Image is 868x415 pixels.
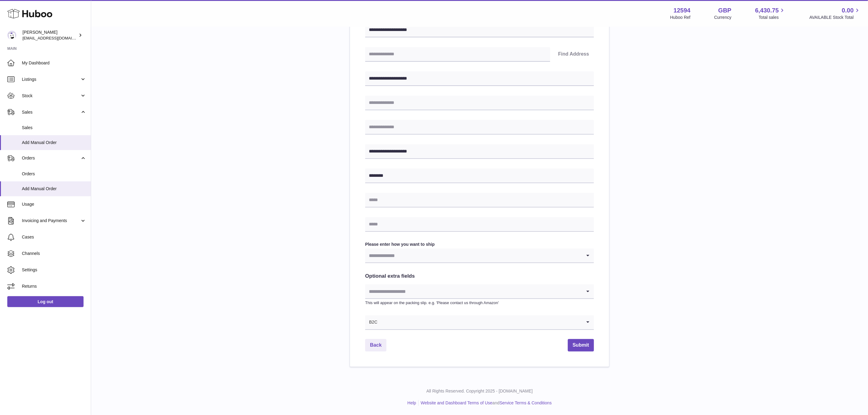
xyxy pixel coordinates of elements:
[365,249,582,262] input: Search for option
[365,315,378,329] span: B2C
[365,315,594,330] div: Search for option
[365,284,594,299] div: Search for option
[809,15,861,20] span: AVAILABLE Stock Total
[755,6,786,20] a: 6,430.75 Total sales
[22,36,89,40] span: [EMAIL_ADDRESS][DOMAIN_NAME]
[22,140,86,146] span: Add Manual Order
[407,400,416,405] a: Help
[22,251,86,256] span: Channels
[499,400,552,405] a: Service Terms & Conditions
[809,6,861,20] a: 0.00 AVAILABLE Stock Total
[365,249,594,263] div: Search for option
[365,300,594,306] p: This will appear on the packing slip. e.g. 'Please contact us through Amazon'
[421,400,492,405] a: Website and Dashboard Terms of Use
[568,339,594,352] button: Submit
[22,155,80,161] span: Orders
[378,315,582,329] input: Search for option
[96,388,863,394] p: All Rights Reserved. Copyright 2025 - [DOMAIN_NAME]
[22,60,86,66] span: My Dashboard
[22,283,86,289] span: Returns
[22,109,80,115] span: Sales
[365,273,594,280] h2: Optional extra fields
[714,15,732,20] div: Currency
[22,171,86,177] span: Orders
[22,201,86,207] span: Usage
[365,284,582,298] input: Search for option
[22,186,86,192] span: Add Manual Order
[755,6,779,15] span: 6,430.75
[842,6,854,15] span: 0.00
[22,77,80,82] span: Listings
[22,29,77,41] div: [PERSON_NAME]
[7,296,84,307] a: Log out
[22,218,80,224] span: Invoicing and Payments
[7,31,16,40] img: internalAdmin-12594@internal.huboo.com
[22,93,80,99] span: Stock
[718,6,731,15] strong: GBP
[22,267,86,273] span: Settings
[365,339,386,352] a: Back
[419,400,552,406] li: and
[759,15,786,20] span: Total sales
[674,6,691,15] strong: 12594
[22,125,86,131] span: Sales
[22,234,86,240] span: Cases
[365,242,594,247] label: Please enter how you want to ship
[670,15,691,20] div: Huboo Ref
